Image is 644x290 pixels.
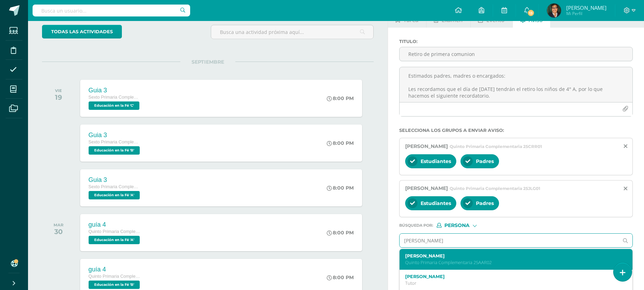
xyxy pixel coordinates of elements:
span: Estudiantes [421,158,451,164]
div: guía 4 [89,221,141,228]
span: Educación en la Fé 'B' [89,146,140,155]
input: Ej. Mario Galindo [400,234,618,247]
span: Sexto Primaria Complementaria [89,184,141,189]
div: 30 [54,227,63,236]
div: 8:00 PM [327,229,354,236]
div: 8:00 PM [327,140,354,146]
span: [PERSON_NAME] [405,185,448,191]
span: Educación en la Fé 'B' [89,281,140,289]
span: Educación en la Fé 'C' [89,101,139,110]
div: VIE [55,88,62,93]
div: MAR [54,222,63,227]
span: Quinto Primaria Complementaria 25JLG01 [450,186,540,191]
a: Aviso [513,11,550,28]
span: Búsqueda por : [399,224,433,227]
span: Persona [444,224,470,227]
input: Busca una actividad próxima aquí... [211,25,374,39]
span: Educación en la Fé 'A' [89,191,140,199]
span: Quinto Primaria Complementaria [89,229,141,234]
div: 19 [55,93,62,101]
img: b9c1b873ac2977ebc1e76ab11d9f1297.png [547,3,561,17]
span: Mi Perfil [566,10,607,16]
a: Evento [471,11,512,28]
span: Padres [476,200,494,206]
span: [PERSON_NAME] [566,4,607,11]
span: Estudiantes [421,200,451,206]
span: Sexto Primaria Complementaria [89,95,141,100]
span: SEPTIEMBRE [180,59,235,65]
div: Guia 3 [89,132,141,139]
span: Educación en la Fé 'A' [89,236,140,244]
div: Guia 3 [89,87,141,94]
label: [PERSON_NAME] [405,253,617,259]
span: Quinto Primaria Complementaria 25CRR01 [450,144,542,149]
label: Selecciona los grupos a enviar aviso : [399,128,633,133]
div: guía 4 [89,266,141,273]
div: 8:00 PM [327,95,354,101]
input: Busca un usuario... [33,5,190,16]
span: [PERSON_NAME] [405,143,448,149]
label: [PERSON_NAME] [405,274,617,279]
div: 8:00 PM [327,185,354,191]
span: Sexto Primaria Complementaria [89,140,141,144]
a: Tarea [388,11,426,28]
span: Quinto Primaria Complementaria [89,274,141,279]
div: Guia 3 [89,176,141,184]
span: 13 [527,9,535,17]
a: todas las Actividades [42,25,122,38]
a: Examen [427,11,470,28]
span: Padres [476,158,494,164]
textarea: Estimados padres, madres o encargados: Les recordamos que el día de [DATE] tendrán el retiro los ... [400,67,632,102]
div: [object Object] [437,223,489,228]
label: Titulo : [399,39,633,44]
input: Titulo [400,47,632,61]
div: 8:00 PM [327,274,354,281]
p: Quinto Primaria Complementaria 25AAR02 [405,260,617,266]
p: Tutor [405,280,617,286]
